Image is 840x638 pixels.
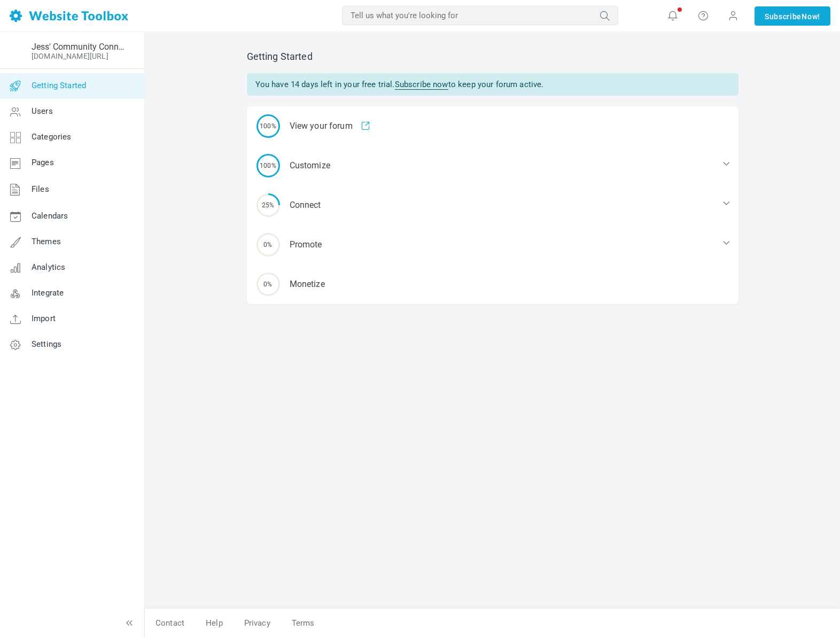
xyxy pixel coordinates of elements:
span: Settings [32,339,61,349]
div: View your forum [247,106,738,146]
a: 100% View your forum [247,106,738,146]
a: Terms [281,614,325,633]
span: 25% [256,193,280,217]
span: Calendars [32,211,68,221]
span: Integrate [32,288,64,298]
a: Subscribe now [395,80,448,90]
span: Users [32,106,53,116]
a: [DOMAIN_NAME][URL] [32,52,108,60]
a: Contact [145,614,195,633]
a: SubscribeNow! [755,6,830,26]
span: Themes [32,237,61,246]
input: Tell us what you're looking for [342,6,618,25]
a: Privacy [234,614,281,633]
h2: Getting Started [247,51,738,63]
span: 100% [256,114,280,138]
div: Monetize [247,264,738,304]
span: Now! [802,11,820,22]
div: Promote [247,225,738,264]
span: 0% [256,233,280,256]
div: Customize [247,146,738,185]
span: Import [32,314,56,323]
span: Getting Started [32,81,86,90]
a: 0% Monetize [247,264,738,304]
span: 0% [256,273,280,296]
span: Categories [32,132,72,142]
span: Analytics [32,262,65,272]
span: Files [32,184,49,194]
a: Jess' Community Connection Corner [32,42,125,52]
span: 100% [256,154,280,177]
a: Help [195,614,234,633]
img: noun-guarantee-6363754-FFFFFF.png [7,42,24,59]
span: Pages [32,158,54,167]
div: Connect [247,185,738,225]
div: You have 14 days left in your free trial. to keep your forum active. [247,73,738,96]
